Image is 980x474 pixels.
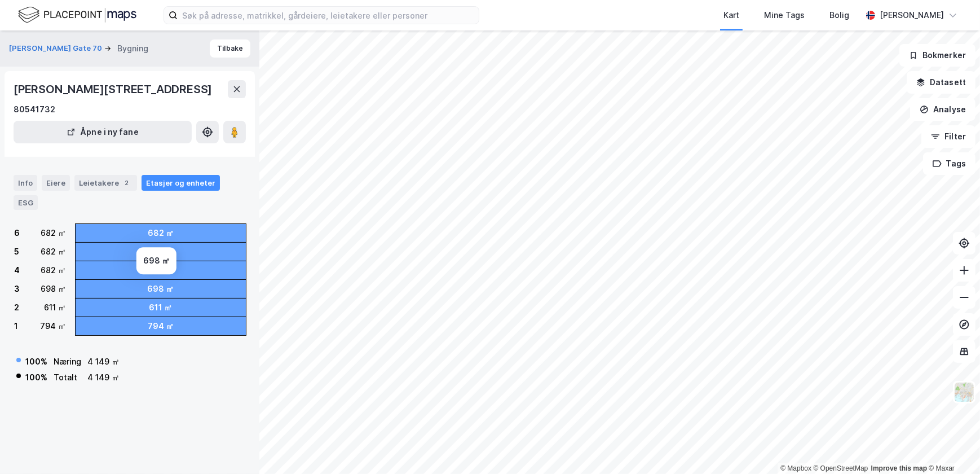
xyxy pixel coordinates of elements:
[14,195,38,210] div: ESG
[953,381,975,403] img: Z
[41,245,66,258] div: 682 ㎡
[41,264,66,277] div: 682 ㎡
[148,245,174,258] div: 682 ㎡
[14,103,55,116] div: 80541732
[18,5,136,25] img: logo.f888ab2527a4732fd821a326f86c7f29.svg
[25,355,47,368] div: 100 %
[117,42,148,55] div: Bygning
[148,226,174,240] div: 682 ㎡
[14,226,20,240] div: 6
[764,8,805,22] div: Mine Tags
[42,175,70,191] div: Eiere
[14,121,192,143] button: Åpne i ny fane
[14,264,20,277] div: 4
[14,282,20,296] div: 3
[147,282,174,296] div: 698 ㎡
[25,371,47,384] div: 100 %
[871,464,927,472] a: Improve this map
[149,301,172,314] div: 611 ㎡
[178,7,479,24] input: Søk på adresse, matrikkel, gårdeiere, leietakere eller personer
[87,371,120,384] div: 4 149 ㎡
[54,355,81,368] div: Næring
[9,43,104,54] button: [PERSON_NAME] Gate 70
[41,282,66,296] div: 698 ㎡
[910,98,975,121] button: Analyse
[148,319,174,333] div: 794 ㎡
[14,319,18,333] div: 1
[829,8,849,22] div: Bolig
[921,125,975,148] button: Filter
[44,301,66,314] div: 611 ㎡
[907,71,975,94] button: Datasett
[148,264,174,277] div: 682 ㎡
[40,319,66,333] div: 794 ㎡
[54,371,81,384] div: Totalt
[210,39,250,58] button: Tilbake
[924,420,980,474] iframe: Chat Widget
[923,152,975,175] button: Tags
[74,175,137,191] div: Leietakere
[814,464,868,472] a: OpenStreetMap
[87,355,120,368] div: 4 149 ㎡
[41,226,66,240] div: 682 ㎡
[14,80,214,98] div: [PERSON_NAME][STREET_ADDRESS]
[14,175,37,191] div: Info
[880,8,944,22] div: [PERSON_NAME]
[121,177,133,188] div: 2
[899,44,975,67] button: Bokmerker
[723,8,739,22] div: Kart
[924,420,980,474] div: Kontrollprogram for chat
[14,301,19,314] div: 2
[780,464,811,472] a: Mapbox
[146,178,215,188] div: Etasjer og enheter
[14,245,19,258] div: 5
